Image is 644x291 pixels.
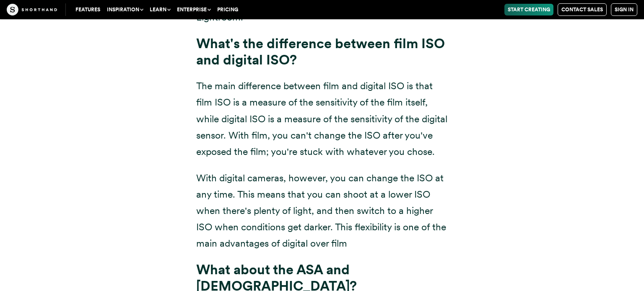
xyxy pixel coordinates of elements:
[504,4,553,15] a: Start Creating
[558,3,607,16] a: Contact Sales
[196,78,448,160] p: The main difference between film and digital ISO is that film ISO is a measure of the sensitivity...
[196,35,445,68] strong: What's the difference between film ISO and digital ISO?
[7,4,57,15] img: The Craft
[174,4,214,15] button: Enterprise
[146,4,174,15] button: Learn
[196,170,448,252] p: With digital cameras, however, you can change the ISO at any time. This means that you can shoot ...
[72,4,104,15] a: Features
[104,4,146,15] button: Inspiration
[611,3,637,16] a: Sign in
[214,4,241,15] a: Pricing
